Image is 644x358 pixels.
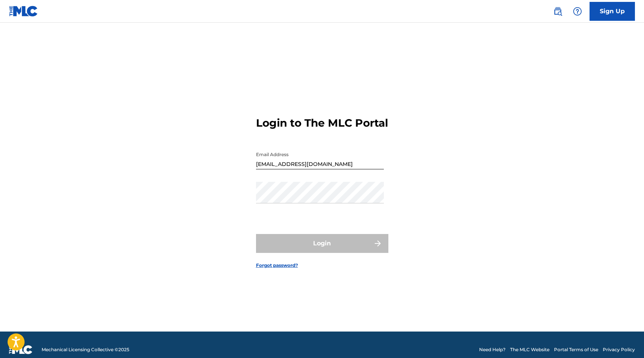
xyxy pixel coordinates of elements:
[479,346,506,353] a: Need Help?
[510,346,549,353] a: The MLC Website
[9,345,33,354] img: logo
[573,7,582,16] img: help
[256,262,298,269] a: Forgot password?
[570,4,585,19] div: Help
[9,6,38,17] img: MLC Logo
[550,4,565,19] a: Public Search
[256,116,388,130] h3: Login to The MLC Portal
[42,346,129,353] span: Mechanical Licensing Collective © 2025
[590,2,635,21] a: Sign Up
[554,346,598,353] a: Portal Terms of Use
[553,7,562,16] img: search
[603,346,635,353] a: Privacy Policy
